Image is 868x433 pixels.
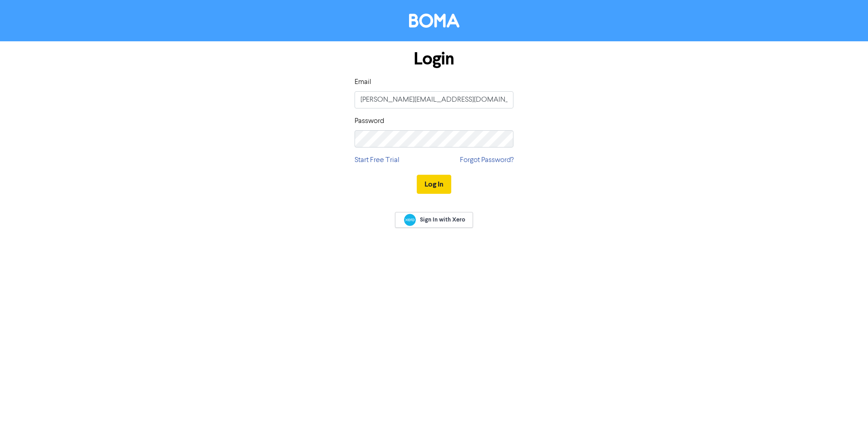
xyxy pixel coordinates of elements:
[409,14,459,28] img: BOMA Logo
[404,214,416,226] img: Xero logo
[355,77,371,88] label: Email
[395,212,473,228] a: Sign In with Xero
[460,155,513,166] a: Forgot Password?
[355,155,399,166] a: Start Free Trial
[417,175,451,194] button: Log In
[355,116,384,127] label: Password
[754,335,868,433] iframe: Chat Widget
[420,216,465,224] span: Sign In with Xero
[355,49,513,69] h1: Login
